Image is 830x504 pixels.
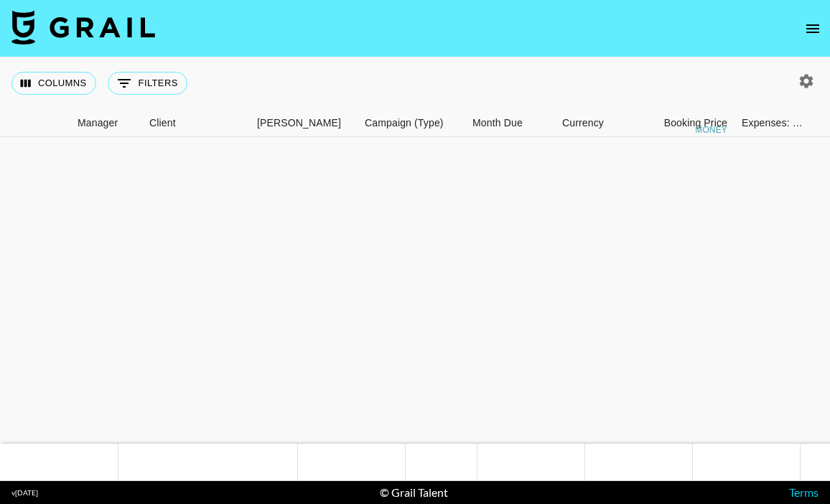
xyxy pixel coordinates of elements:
div: Booker [250,109,358,137]
div: Manager [70,109,142,137]
button: Select columns [11,72,96,95]
div: Campaign (Type) [365,109,444,137]
div: Month Due [472,109,523,137]
div: v [DATE] [11,488,38,498]
div: [PERSON_NAME] [257,109,341,137]
div: Month Due [465,109,555,137]
button: open drawer [798,14,827,43]
div: money [695,126,727,134]
div: © Grail Talent [380,485,448,500]
a: Terms [789,485,819,499]
div: Booking Price [664,109,727,137]
div: Client [142,109,250,137]
div: Manager [78,109,118,137]
img: Grail Talent [11,10,155,45]
div: Expenses: Remove Commission? [742,109,803,137]
div: Client [149,109,176,137]
div: Campaign (Type) [358,109,465,137]
div: Expenses: Remove Commission? [735,109,806,137]
div: Currency [562,109,604,137]
div: Currency [555,109,627,137]
button: Show filters [108,72,187,95]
